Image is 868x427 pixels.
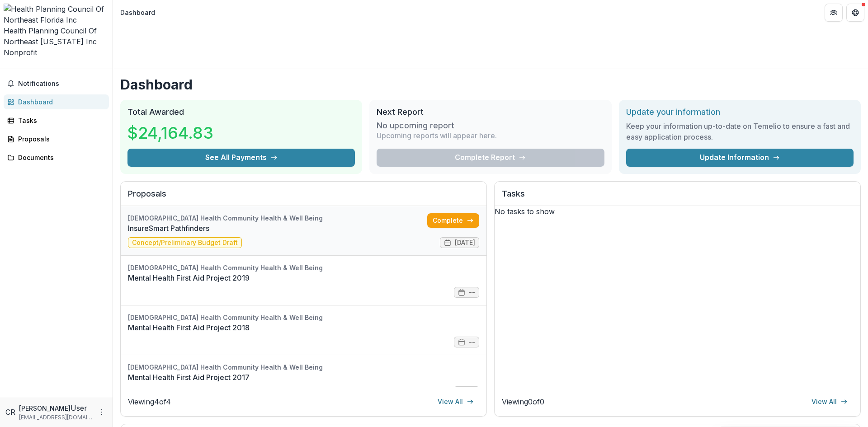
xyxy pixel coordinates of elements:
a: View All [806,394,853,409]
a: Complete [427,213,479,228]
h3: Keep your information up-to-date on Temelio to ensure a fast and easy application process. [626,121,854,142]
button: See All Payments [127,149,355,167]
h2: Update your information [626,107,854,117]
h2: Total Awarded [127,107,355,117]
span: Notifications [18,80,105,88]
h1: Dashboard [120,76,861,93]
p: [EMAIL_ADDRESS][DOMAIN_NAME] [19,413,93,422]
p: Upcoming reports will appear here. [377,130,497,141]
div: Dashboard [18,97,102,107]
a: Proposals [4,131,109,146]
h3: No upcoming report [377,121,454,131]
a: Mental Health First Aid Project 2017 [128,372,479,383]
div: Tasks [18,116,102,125]
span: Nonprofit [4,48,37,57]
button: Partners [825,4,843,22]
nav: breadcrumb [117,6,159,19]
button: More [96,407,107,418]
div: Dashboard [120,8,155,17]
p: User [71,403,87,413]
a: Dashboard [4,94,109,109]
img: Health Planning Council Of Northeast Florida Inc [4,4,109,25]
p: No tasks to show [495,206,860,217]
a: Documents [4,150,109,165]
h2: Tasks [502,189,853,206]
h3: $24,164.83 [127,121,213,145]
p: Viewing 4 of 4 [128,396,171,407]
h2: Proposals [128,189,479,206]
a: Update Information [626,149,854,167]
div: Documents [18,153,102,162]
a: Mental Health First Aid Project 2019 [128,272,479,283]
h2: Next Report [377,107,604,117]
button: Notifications [4,76,109,91]
a: Tasks [4,113,109,128]
a: View All [432,394,479,409]
div: Proposals [18,134,102,144]
div: Health Planning Council Of Northeast [US_STATE] Inc [4,25,109,47]
div: Charles Roy [5,407,15,418]
a: Mental Health First Aid Project 2018 [128,322,479,333]
p: [PERSON_NAME] [19,404,71,413]
a: InsureSmart Pathfinders [128,223,427,234]
p: Viewing 0 of 0 [502,396,544,407]
button: Get Help [846,4,864,22]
